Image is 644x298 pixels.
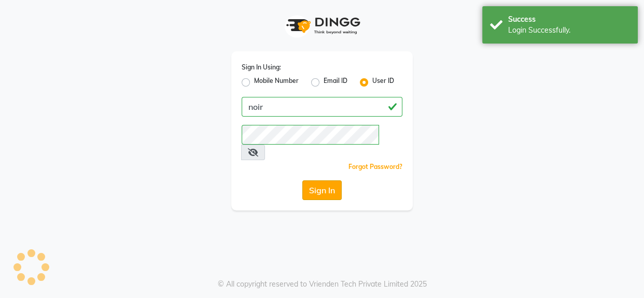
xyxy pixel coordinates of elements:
[281,10,363,41] img: logo1.svg
[242,97,402,117] input: Username
[302,180,342,200] button: Sign In
[324,76,347,89] label: Email ID
[508,25,630,36] div: Login Successfully.
[348,163,402,171] a: Forgot Password?
[254,76,299,89] label: Mobile Number
[242,125,379,145] input: Username
[372,76,394,89] label: User ID
[508,14,630,25] div: Success
[242,63,281,72] label: Sign In Using:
